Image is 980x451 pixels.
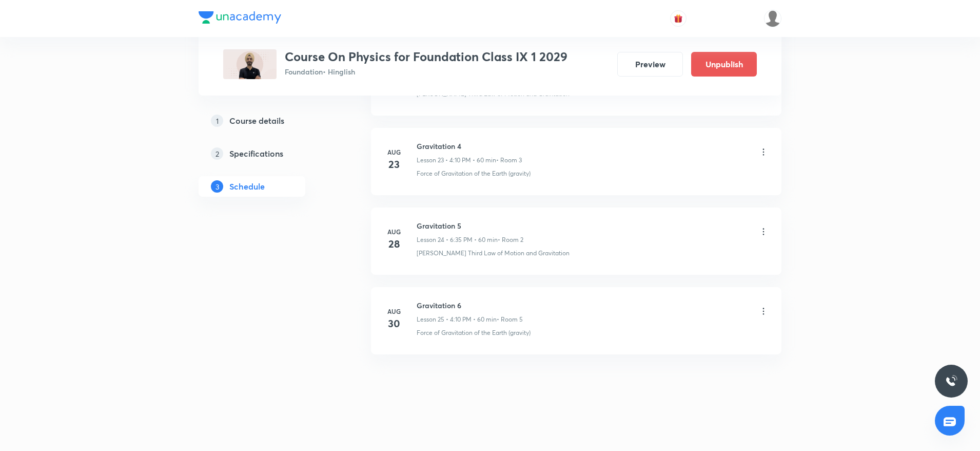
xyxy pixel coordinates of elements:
[384,157,404,172] h4: 23
[417,235,498,245] p: Lesson 24 • 6:35 PM • 60 min
[497,315,523,324] p: • Room 5
[417,156,496,165] p: Lesson 23 • 4:10 PM • 60 min
[417,300,523,311] h6: Gravitation 6
[229,115,284,127] h5: Course details
[674,14,683,23] img: avatar
[945,375,957,387] img: ttu
[199,11,281,26] a: Company Logo
[223,49,277,79] img: FC2DD64A-9717-41A1-9EBC-4CD3AA1F329D_plus.png
[285,66,567,77] p: Foundation • Hinglish
[211,115,223,127] p: 1
[417,141,522,152] h6: Gravitation 4
[384,236,404,252] h4: 28
[229,147,283,160] h5: Specifications
[417,249,570,258] p: [PERSON_NAME] Third Law of Motion and Gravitation
[496,156,522,165] p: • Room 3
[417,315,497,324] p: Lesson 25 • 4:10 PM • 60 min
[417,328,531,337] p: Force of Gravitation of the Earth (gravity)
[211,180,223,193] p: 3
[199,143,338,164] a: 2Specifications
[764,10,781,27] img: Shivank
[285,49,567,64] h3: Course On Physics for Foundation Class IX 1 2029
[691,52,757,77] button: Unpublish
[384,307,404,316] h6: Aug
[670,10,687,27] button: avatar
[384,227,404,236] h6: Aug
[199,11,281,24] img: Company Logo
[384,316,404,331] h4: 30
[211,147,223,160] p: 2
[199,110,338,131] a: 1Course details
[417,220,523,231] h6: Gravitation 5
[384,147,404,157] h6: Aug
[498,235,523,245] p: • Room 2
[229,180,265,193] h5: Schedule
[417,169,531,178] p: Force of Gravitation of the Earth (gravity)
[617,52,683,77] button: Preview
